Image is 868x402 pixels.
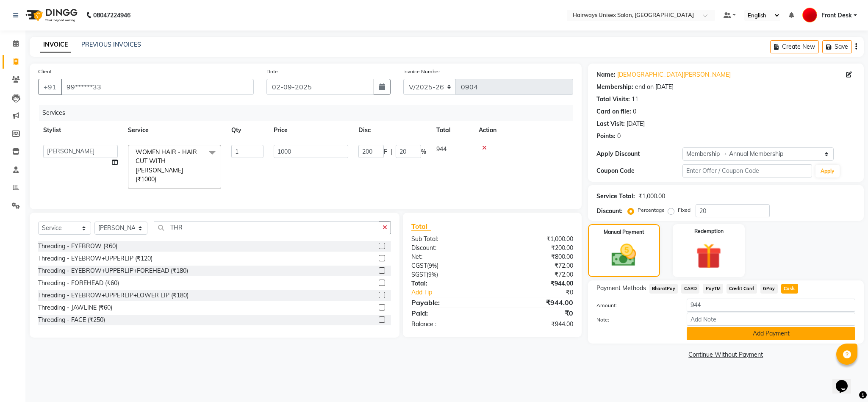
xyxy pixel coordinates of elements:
span: BharatPay [649,284,678,294]
th: Service [123,121,226,140]
span: 9% [428,271,436,278]
div: ₹0 [507,288,579,297]
div: ₹1,000.00 [638,192,665,201]
div: ₹944.00 [492,320,580,329]
div: end on [DATE] [635,83,674,91]
div: Card on file: [596,107,631,116]
div: Service Total: [596,192,635,201]
label: Date [266,68,278,75]
div: Total: [405,279,492,288]
button: +91 [38,79,62,95]
input: Enter Offer / Coupon Code [682,164,812,177]
span: CARD [681,284,699,294]
a: x [156,175,160,183]
label: Redemption [694,227,724,235]
div: Membership: [596,83,633,91]
button: Add Payment [687,327,855,340]
label: Percentage [638,206,665,214]
div: Sub Total: [405,235,492,244]
div: Threading - FOREHEAD (₹60) [38,279,119,288]
span: F [384,147,387,156]
div: Balance : [405,320,492,329]
a: INVOICE [40,37,71,53]
span: SGST [411,271,427,278]
input: Search or Scan [154,221,379,234]
span: Payment Methods [596,284,646,293]
div: Net: [405,252,492,261]
span: PayTM [703,284,723,294]
th: Disc [353,121,431,140]
div: Total Visits: [596,95,630,104]
div: Payable: [405,297,492,308]
th: Action [474,121,573,140]
div: ₹72.00 [492,270,580,279]
div: Threading - EYEBROW+UPPERLIP (₹120) [38,254,153,263]
div: Name: [596,70,616,79]
div: Coupon Code [596,166,683,175]
a: Add Tip [405,288,507,297]
a: [DEMOGRAPHIC_DATA][PERSON_NAME] [617,70,731,79]
label: Amount: [590,302,681,309]
div: Apply Discount [596,150,683,158]
span: Front Desk [821,11,852,20]
th: Stylist [38,121,123,140]
div: ₹200.00 [492,244,580,252]
span: GPay [760,284,778,294]
span: Credit Card [727,284,757,294]
label: Fixed [678,206,691,214]
input: Search by Name/Mobile/Email/Code [61,79,254,95]
label: Note: [590,316,681,324]
label: Invoice Number [403,68,440,75]
span: Total [411,222,431,231]
span: CGST [411,262,427,269]
th: Price [269,121,353,140]
div: ( ) [405,270,492,279]
div: 0 [617,132,621,141]
span: WOMEN HAIR - HAIR CUT WITH [PERSON_NAME] (₹1000) [136,148,197,183]
div: ₹0 [492,308,580,318]
label: Manual Payment [604,228,644,236]
img: Front Desk [802,8,817,22]
img: _cash.svg [604,241,644,269]
b: 08047224946 [93,3,130,27]
div: [DATE] [627,119,645,128]
span: % [421,147,426,156]
iframe: chat widget [832,368,860,394]
th: Qty [226,121,269,140]
input: Amount [687,299,855,312]
div: Points: [596,132,616,141]
label: Client [38,68,52,75]
div: ₹944.00 [492,297,580,308]
div: Threading - EYEBROW (₹60) [38,242,117,251]
div: ( ) [405,261,492,270]
th: Total [431,121,474,140]
a: PREVIOUS INVOICES [81,41,141,48]
img: _gift.svg [688,240,729,272]
div: 11 [632,95,638,104]
button: Save [822,40,852,53]
span: 944 [436,145,446,153]
div: Last Visit: [596,119,625,128]
img: logo [22,3,80,27]
div: Services [39,105,580,121]
div: ₹800.00 [492,252,580,261]
div: ₹72.00 [492,261,580,270]
div: Threading - FACE (₹250) [38,316,105,324]
div: ₹944.00 [492,279,580,288]
button: Apply [815,165,840,177]
input: Add Note [687,313,855,326]
span: | [391,147,392,156]
button: Create New [770,40,819,53]
a: Continue Without Payment [590,350,862,359]
div: Discount: [596,207,623,216]
div: Threading - JAWLINE (₹60) [38,303,112,312]
div: Discount: [405,244,492,252]
div: Threading - EYEBROW+UPPERLIP+LOWER LIP (₹180) [38,291,189,300]
div: Paid: [405,308,492,318]
span: Cash. [781,284,799,294]
div: Threading - EYEBROW+UPPERLIP+FOREHEAD (₹180) [38,266,188,275]
span: 9% [429,262,437,269]
div: ₹1,000.00 [492,235,580,244]
div: 0 [633,107,636,116]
